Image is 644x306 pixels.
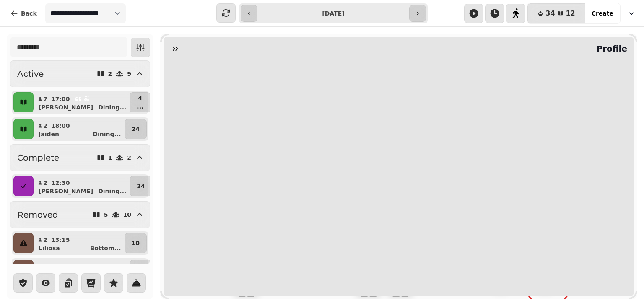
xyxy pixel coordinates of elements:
button: Back [3,3,44,23]
span: 12 [566,10,575,17]
h2: Removed [17,209,58,220]
button: Removed510 [10,201,150,228]
button: 213:15LiliosaBottom... [35,233,123,253]
button: 10 [125,233,147,253]
p: [PERSON_NAME] [39,187,93,195]
p: Jaiden [39,130,59,138]
h2: Profile [593,43,627,54]
p: 7 [43,95,48,103]
p: 10 [123,212,131,218]
p: 4 [137,94,143,102]
button: 24 [125,119,147,139]
p: 17:00 [51,95,70,103]
p: 2 [43,262,48,271]
p: 2 [127,155,131,161]
p: 1 [108,155,112,161]
p: 13:15 [51,236,70,244]
button: Complete12 [10,144,150,171]
h2: Complete [17,152,59,163]
p: 2 [108,71,112,77]
h2: Active [17,68,44,80]
p: Bottom ... [90,244,121,252]
p: 2 [43,122,48,130]
p: Liliosa [39,244,60,252]
button: 4... [130,92,151,112]
p: 2 [43,179,48,187]
p: 10 [132,239,140,247]
p: 18:00 [51,122,70,130]
button: 212:30[PERSON_NAME]Dining... [35,176,128,196]
p: ... [137,102,143,111]
span: 34 [545,10,555,17]
p: Dining ... [93,130,121,138]
button: 218:00JaidenDining... [35,119,123,139]
button: 24 [130,176,152,196]
p: 5 [104,212,108,218]
button: Active29 [10,60,150,87]
p: Dining ... [98,187,126,195]
p: 13:30 [51,262,70,271]
p: 9 [127,71,131,77]
p: [PERSON_NAME] [39,103,93,112]
span: Back [21,10,37,16]
p: 24 [137,182,145,190]
button: 717:00[PERSON_NAME]Dining... [35,92,128,112]
p: 24 [132,125,140,133]
button: 3412 [527,3,585,23]
span: Create [592,10,613,16]
button: 213:30 [35,260,128,280]
p: Dining ... [98,103,126,112]
p: 12:30 [51,179,70,187]
p: 2 [43,236,48,244]
button: Create [585,3,620,23]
